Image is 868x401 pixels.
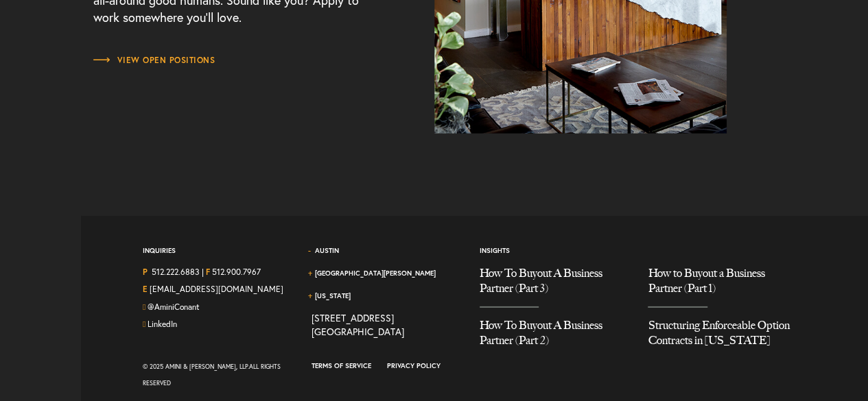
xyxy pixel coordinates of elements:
a: Structuring Enforceable Option Contracts in Texas [648,308,796,359]
a: Follow us on Twitter [148,302,200,312]
a: How to Buyout a Business Partner (Part 1) [648,266,796,306]
a: View Open Positions [93,53,215,67]
a: Call us at 5122226883 [152,267,200,277]
a: [US_STATE] [314,291,350,300]
div: © 2025 Amini & [PERSON_NAME], LLP. All Rights Reserved [143,359,291,391]
strong: P [143,267,148,277]
strong: F [206,267,210,277]
a: How To Buyout A Business Partner (Part 3) [480,266,628,306]
a: Email Us [150,284,283,294]
a: How To Buyout A Business Partner (Part 2) [480,308,628,359]
span: View Open Positions [93,56,215,64]
a: Austin [314,246,338,255]
a: Join us on LinkedIn [148,319,177,329]
a: Privacy Policy [387,361,441,370]
span: | [202,266,204,280]
a: View on map [311,311,403,338]
a: 512.900.7967 [212,267,261,277]
strong: E [143,284,148,294]
span: Inquiries [143,246,176,266]
a: Terms of Service [311,361,371,370]
a: [GEOGRAPHIC_DATA][PERSON_NAME] [314,269,435,278]
a: Insights [480,246,510,255]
